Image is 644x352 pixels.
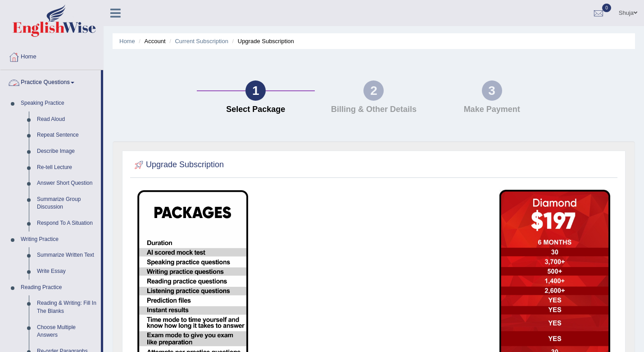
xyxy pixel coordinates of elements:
h4: Select Package [201,105,310,114]
div: 1 [245,80,266,101]
li: Upgrade Subscription [230,37,294,45]
h2: Upgrade Subscription [132,158,224,172]
a: Write Essay [33,263,101,280]
a: Reading & Writing: Fill In The Blanks [33,295,101,319]
a: Writing Practice [17,232,101,248]
a: Reading Practice [17,280,101,296]
a: Summarize Written Text [33,247,101,263]
span: 0 [602,4,611,12]
a: Speaking Practice [17,95,101,111]
a: Practice Questions [0,70,101,93]
a: Re-tell Lecture [33,160,101,176]
a: Home [0,45,103,67]
a: Describe Image [33,143,101,160]
h4: Billing & Other Details [319,105,428,114]
a: Repeat Sentence [33,127,101,143]
a: Read Aloud [33,111,101,128]
a: Answer Short Question [33,175,101,192]
li: Account [136,37,165,45]
a: Respond To A Situation [33,215,101,232]
a: Current Subscription [175,38,228,45]
a: Choose Multiple Answers [33,320,101,343]
a: Summarize Group Discussion [33,192,101,215]
a: Home [119,38,135,45]
div: 3 [482,80,502,101]
div: 2 [363,80,384,101]
h4: Make Payment [437,105,546,114]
